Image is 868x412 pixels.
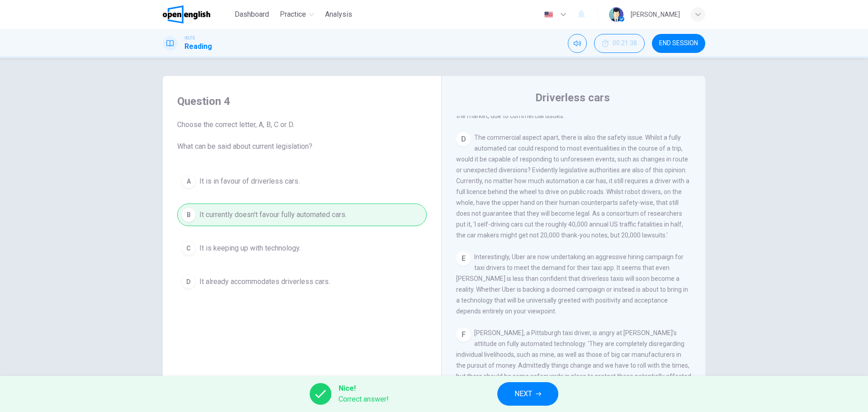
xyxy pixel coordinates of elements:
[631,9,680,20] div: [PERSON_NAME]
[456,251,471,266] div: E
[535,90,610,105] h4: Driverless cars
[594,34,645,53] button: 00:21:38
[276,6,318,23] button: Practice
[514,388,532,400] span: NEXT
[325,9,352,20] span: Analysis
[163,5,210,24] img: OpenEnglish logo
[568,34,587,53] div: Mute
[456,253,688,315] span: Interestingly, Uber are now undertaking an aggressive hiring campaign for taxi drivers to meet th...
[497,382,558,406] button: NEXT
[594,34,645,53] div: Hide
[163,5,231,24] a: OpenEnglish logo
[235,9,269,20] span: Dashboard
[456,134,689,239] span: The commercial aspect apart, there is also the safety issue. Whilst a fully automated car could r...
[456,327,471,342] div: F
[613,40,637,47] span: 00:21:38
[543,11,554,18] img: en
[652,34,705,53] button: END SESSION
[184,35,195,41] span: IELTS
[177,119,427,152] span: Choose the correct letter, A, B, C or D. What can be said about current legislation?
[184,41,212,52] h1: Reading
[659,40,698,47] span: END SESSION
[177,94,427,109] h4: Question 4
[456,132,471,147] div: D
[231,6,273,23] button: Dashboard
[321,6,356,23] button: Analysis
[609,7,623,22] img: Profile picture
[280,9,306,20] span: Practice
[456,329,691,402] span: [PERSON_NAME], a Pittsburgh taxi driver, is angry at [PERSON_NAME]'s attitude on fully automated ...
[339,394,389,405] span: Correct answer!
[339,383,389,394] span: Nice!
